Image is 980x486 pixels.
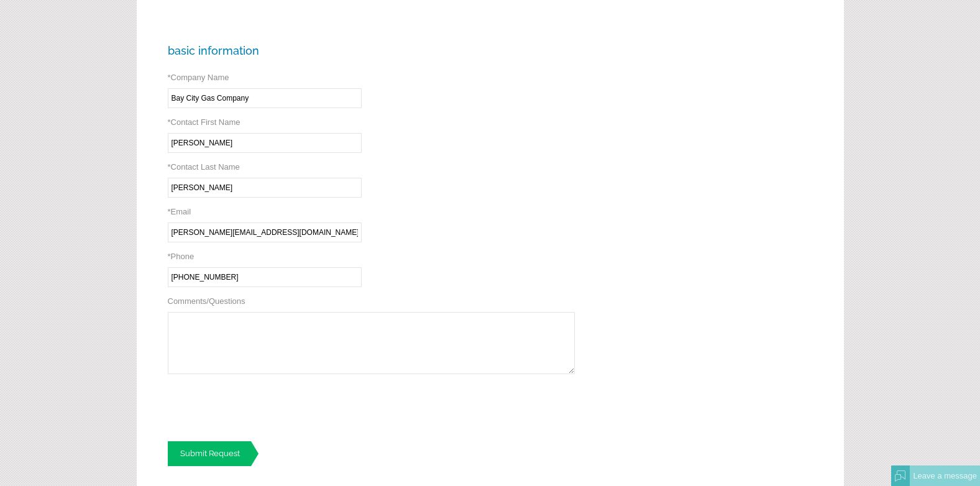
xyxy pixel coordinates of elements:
[168,44,813,57] h3: Basic Information
[168,383,357,432] iframe: reCAPTCHA
[895,470,906,482] img: Offline
[168,296,245,306] label: Comments/Questions
[910,465,980,486] div: Leave a message
[168,73,229,82] label: Company Name
[168,207,191,216] label: Email
[168,441,259,466] a: Submit Request
[168,117,240,127] label: Contact First Name
[168,252,195,261] label: Phone
[168,162,240,172] label: Contact Last Name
